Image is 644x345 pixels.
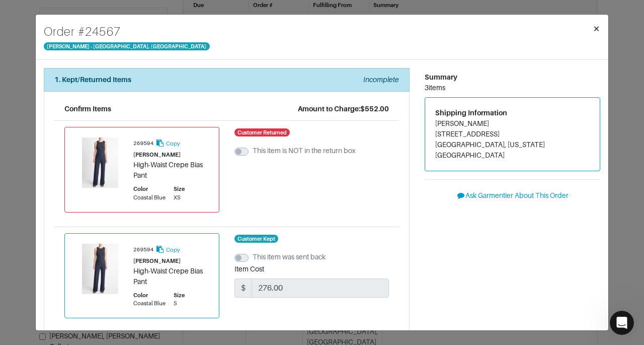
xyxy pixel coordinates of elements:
img: Product [75,244,125,294]
button: Emoji picker [32,268,40,276]
div: Garmentier says… [8,43,193,268]
b: URL [37,150,52,158]
b: client's e-mail [37,162,92,170]
small: Copy [166,247,180,253]
button: Copy [155,244,181,255]
span: $ [234,279,252,298]
b: screen recording [29,128,96,136]
iframe: Intercom live chat [610,311,634,335]
span: × [593,22,600,35]
button: Ask Garmentier About This Order [425,188,600,203]
div: Warm Regards, [16,210,157,220]
button: Start recording [64,268,72,276]
div: Summary [425,72,600,83]
address: [PERSON_NAME] [STREET_ADDRESS] [GEOGRAPHIC_DATA], [US_STATE][GEOGRAPHIC_DATA] [435,118,590,161]
li: The , if it's affecting a specific client [24,161,157,180]
button: Upload attachment [16,268,24,276]
h4: Order # 24567 [44,23,210,41]
div: Coastal Blue [133,193,166,202]
small: 269594 [133,247,153,253]
div: Close [177,4,195,22]
button: Close [585,15,608,43]
img: Profile image for Garmentier [29,6,45,22]
small: Copy [166,141,180,147]
div: XS [174,193,185,202]
button: Gif picker [48,268,56,276]
button: go back [7,4,26,23]
div: High-Waist Crepe Bias Pant [133,266,209,287]
em: Incomplete [363,76,399,84]
h1: Garmentier [49,5,94,13]
span: Shipping Information [435,109,507,117]
strong: 1. Kept/Returned Items [54,76,131,84]
label: This item is NOT in the return box [253,146,356,156]
button: Copy [155,137,181,149]
div: The Garmentier Team [16,225,157,235]
div: We've just released a few tech updates that should enhance background performance over the next d... [16,64,157,123]
small: [PERSON_NAME] [133,258,181,264]
button: Home [157,4,177,23]
textarea: Message… [9,247,193,264]
div: Size [174,291,185,300]
div: 3 items [425,83,600,93]
p: Active 15h ago [49,13,98,23]
div: High-Waist Crepe Bias Pant [133,160,209,181]
img: Product [75,137,125,188]
div: Hi [PERSON_NAME]!We've just released a few tech updates that should enhance background performanc... [8,43,165,246]
span: Customer Kept [234,235,279,243]
div: S [174,299,185,308]
div: Confirm Items [64,104,111,114]
span: Customer Returned [234,128,290,136]
small: [PERSON_NAME] [133,152,181,158]
span: [PERSON_NAME] - [GEOGRAPHIC_DATA], [GEOGRAPHIC_DATA] [44,42,210,50]
label: This item was sent back [253,252,326,262]
small: 269594 [133,141,153,147]
div: Thank you so much for your patience - we're here to help! [16,185,157,204]
div: Size [174,185,185,193]
li: A of what's going on [24,128,157,147]
div: Color [133,291,166,300]
div: Hi [PERSON_NAME]! [16,49,157,59]
div: Color [133,185,166,193]
li: The of the page you're on [24,149,157,159]
div: Coastal Blue [133,299,166,308]
div: Amount to Charge: $552.00 [298,104,389,114]
button: Send a message… [173,264,189,280]
label: Item Cost [234,264,264,274]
